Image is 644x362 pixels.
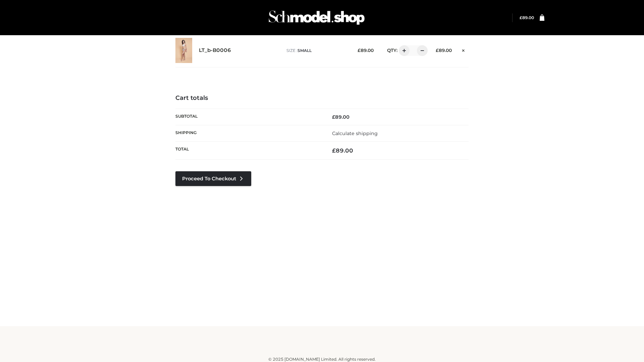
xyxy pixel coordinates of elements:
bdi: 89.00 [332,114,350,120]
h4: Cart totals [175,95,469,102]
span: £ [520,15,522,20]
p: size : [286,48,347,54]
a: Remove this item [459,45,469,54]
span: £ [332,114,335,120]
a: £89.00 [520,15,534,20]
a: Calculate shipping [332,130,378,136]
a: LT_b-B0006 [199,47,231,54]
a: Proceed to Checkout [175,171,251,186]
bdi: 89.00 [358,48,374,53]
span: £ [332,147,336,154]
th: Total [175,142,322,160]
th: Shipping [175,125,322,141]
span: SMALL [298,48,312,53]
bdi: 89.00 [520,15,534,20]
bdi: 89.00 [332,147,353,154]
span: £ [436,48,439,53]
div: QTY: [380,45,425,56]
img: Schmodel Admin 964 [266,4,367,31]
th: Subtotal [175,109,322,125]
span: £ [358,48,361,53]
bdi: 89.00 [436,48,452,53]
